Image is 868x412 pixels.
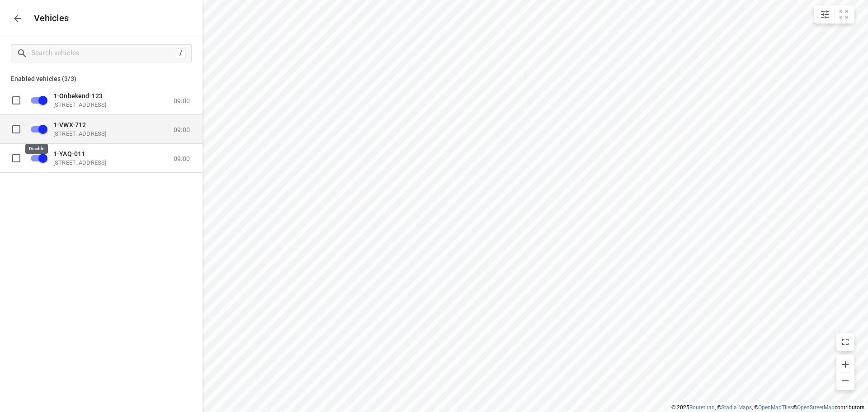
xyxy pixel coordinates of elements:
[53,101,144,108] p: [STREET_ADDRESS]
[31,46,176,60] input: Search vehicles
[689,404,715,411] a: Routetitan
[721,404,752,411] a: Stadia Maps
[671,404,864,411] li: © 2025 , © , © © contributors
[176,48,186,58] div: /
[814,5,854,24] div: small contained button group
[174,97,192,104] p: 09:00-
[53,121,86,128] span: 1-VWX-712
[53,159,144,166] p: [STREET_ADDRESS]
[816,5,834,24] button: Map settings
[758,404,793,411] a: OpenMapTiles
[27,13,69,24] p: Vehicles
[53,92,103,99] span: 1-Onbekend-123
[174,155,192,162] p: 09:00-
[25,149,48,166] span: Disable
[174,126,192,133] p: 09:00-
[797,404,835,411] a: OpenStreetMap
[53,150,85,157] span: 1-YAQ-011
[25,91,48,109] span: Disable
[53,130,144,137] p: [STREET_ADDRESS]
